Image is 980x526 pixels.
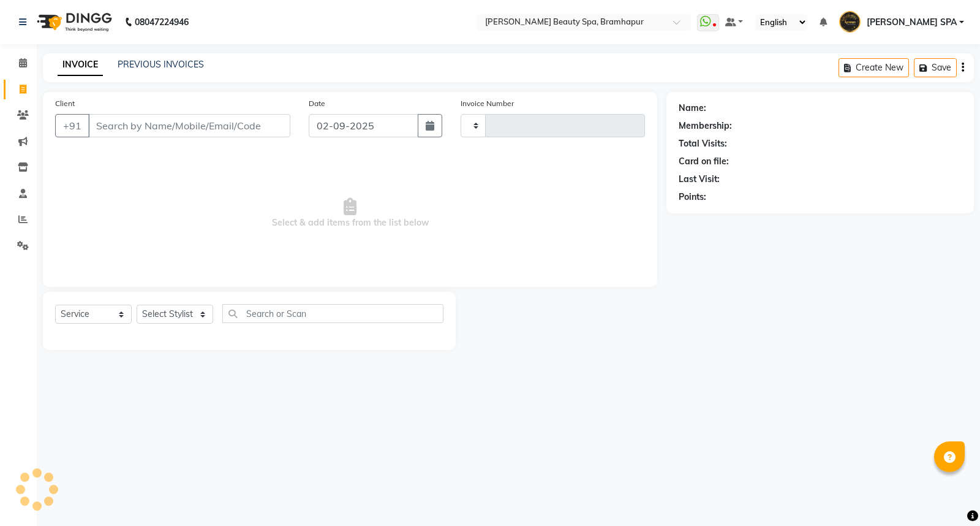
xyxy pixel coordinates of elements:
span: [PERSON_NAME] SPA [867,16,957,29]
input: Search by Name/Mobile/Email/Code [88,114,290,137]
div: Membership: [679,120,732,132]
a: INVOICE [58,54,103,76]
img: logo [31,5,115,39]
label: Invoice Number [461,98,514,109]
button: Create New [839,58,909,77]
span: Select & add items from the list below [55,152,645,275]
div: Name: [679,102,706,115]
div: Points: [679,191,706,204]
b: 08047224946 [135,5,189,39]
a: PREVIOUS INVOICES [118,59,204,70]
div: Last Visit: [679,173,720,186]
input: Search or Scan [222,304,443,323]
label: Date [309,98,325,109]
button: +91 [55,114,89,137]
div: Total Visits: [679,137,727,150]
img: ANANYA SPA [839,11,861,32]
button: Save [914,58,957,77]
label: Client [55,98,75,109]
div: Card on file: [679,155,729,168]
